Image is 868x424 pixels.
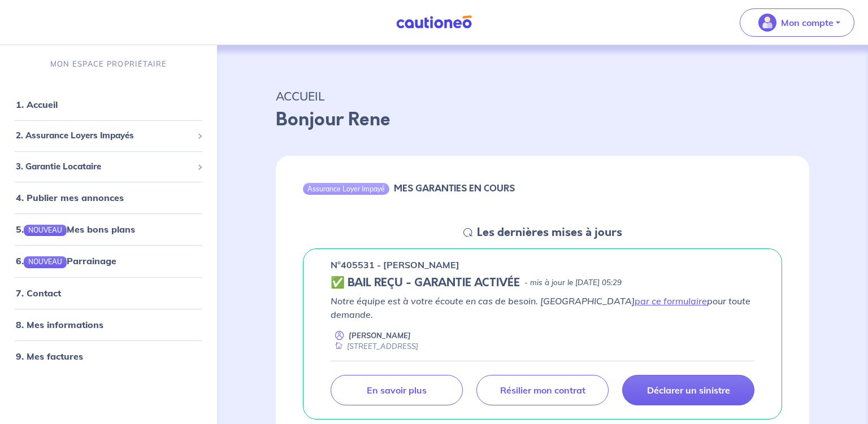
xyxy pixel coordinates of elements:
div: [STREET_ADDRESS] [331,341,418,352]
div: state: CONTRACT-VALIDATED, Context: ,MAYBE-CERTIFICATE,,LESSOR-DOCUMENTS,IS-ODEALIM [331,276,754,290]
button: illu_account_valid_menu.svgMon compte [740,8,854,37]
h6: MES GARANTIES EN COURS [394,183,515,194]
div: 4. Publier mes annonces [5,186,212,209]
a: 7. Contact [16,287,61,299]
a: 6.NOUVEAUParrainage [16,255,116,266]
div: 2. Assurance Loyers Impayés [5,125,212,147]
a: 4. Publier mes annonces [16,192,124,203]
p: Résilier mon contrat [500,384,585,396]
p: ACCUEIL [276,86,809,106]
a: 1. Accueil [16,99,58,110]
a: Résilier mon contrat [476,375,609,405]
p: Déclarer un sinistre [647,384,730,396]
p: Mon compte [781,16,834,29]
img: Cautioneo [392,15,476,29]
a: Déclarer un sinistre [622,375,754,405]
p: - mis à jour le [DATE] 05:29 [524,277,622,289]
p: MON ESPACE PROPRIÉTAIRE [50,59,167,69]
div: 7. Contact [5,282,212,304]
a: En savoir plus [331,375,463,405]
div: 3. Garantie Locataire [5,156,212,178]
a: 9. Mes factures [16,351,83,362]
p: [PERSON_NAME] [349,330,411,341]
div: 6.NOUVEAUParrainage [5,250,212,272]
h5: Les dernières mises à jours [477,226,622,239]
p: En savoir plus [367,384,427,396]
a: par ce formulaire [635,295,707,307]
div: 1. Accueil [5,93,212,116]
div: 8. Mes informations [5,313,212,336]
div: 9. Mes factures [5,345,212,368]
span: 3. Garantie Locataire [16,160,193,173]
h5: ✅ BAIL REÇU - GARANTIE ACTIVÉE [331,276,520,290]
p: Bonjour Rene [276,106,809,133]
p: n°405531 - [PERSON_NAME] [331,258,459,272]
span: 2. Assurance Loyers Impayés [16,129,193,142]
a: 5.NOUVEAUMes bons plans [16,224,135,235]
a: 8. Mes informations [16,319,103,330]
div: Assurance Loyer Impayé [303,183,389,194]
img: illu_account_valid_menu.svg [758,14,776,32]
div: 5.NOUVEAUMes bons plans [5,218,212,241]
p: Notre équipe est à votre écoute en cas de besoin. [GEOGRAPHIC_DATA] pour toute demande. [331,294,754,321]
